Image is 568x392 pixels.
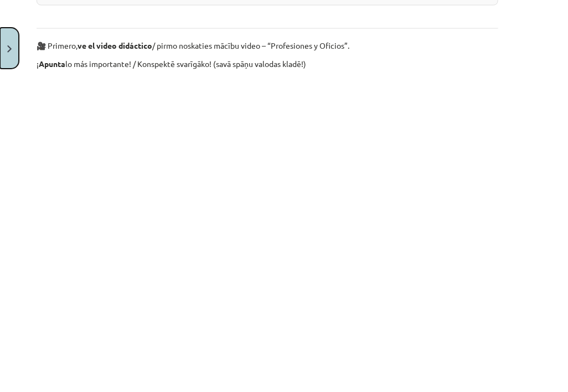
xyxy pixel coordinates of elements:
[37,40,498,51] p: 🎥 Primero, / pirmo noskaties mācību video – “Profesiones y Oficios”.
[37,58,498,70] p: ¡ lo más importante! / Konspektē svarīgāko! (savā spāņu valodas kladē!)
[78,40,152,50] b: ve el video didáctico
[39,59,65,69] b: Apunta
[37,76,498,365] iframe: Tema 1. Profesiones y Oficios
